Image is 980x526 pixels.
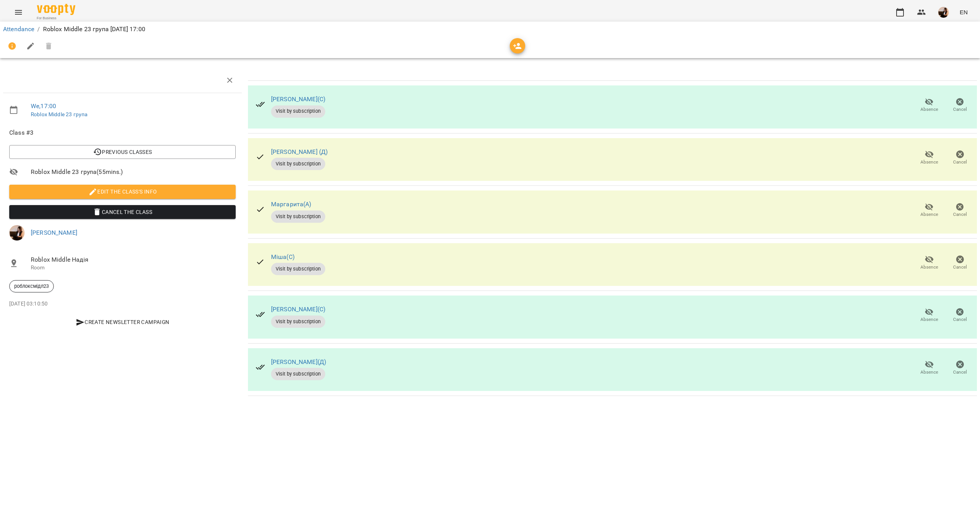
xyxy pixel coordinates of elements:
[920,316,938,323] span: Absence
[9,300,236,308] p: [DATE] 03:10:50
[3,25,34,33] a: Attendance
[271,108,325,115] span: Visit by subscription
[3,25,977,34] nav: breadcrumb
[920,106,938,113] span: Absence
[945,95,975,116] button: Cancel
[9,315,236,329] button: Create Newsletter Campaign
[9,225,25,240] img: f1c8304d7b699b11ef2dd1d838014dff.jpg
[271,200,311,208] a: Маргарита(А)
[37,25,40,34] li: /
[914,357,945,379] button: Absence
[953,264,967,271] span: Cancel
[15,207,230,217] span: Cancel the class
[9,185,236,199] button: Edit the class's Info
[271,318,325,325] span: Visit by subscription
[945,305,975,326] button: Cancel
[957,5,971,19] button: EN
[914,252,945,274] button: Absence
[953,159,967,165] span: Cancel
[9,280,54,292] div: роблоксмідл23
[953,316,967,323] span: Cancel
[920,264,938,271] span: Absence
[37,4,75,15] img: Voopty Logo
[9,128,236,137] span: Class #3
[914,200,945,221] button: Absence
[945,252,975,274] button: Cancel
[31,264,236,272] p: Room
[31,167,236,177] span: Roblox Middle 23 група ( 55 mins. )
[9,205,236,219] button: Cancel the class
[43,25,145,34] p: Roblox Middle 23 група [DATE] 17:00
[945,147,975,169] button: Cancel
[953,369,967,376] span: Cancel
[271,95,325,103] a: [PERSON_NAME](С)
[960,8,968,16] span: EN
[945,200,975,221] button: Cancel
[914,95,945,116] button: Absence
[9,145,236,159] button: Previous Classes
[945,357,975,379] button: Cancel
[31,102,56,110] a: We , 17:00
[920,369,938,376] span: Absence
[15,187,230,196] span: Edit the class's Info
[12,317,233,327] span: Create Newsletter Campaign
[920,211,938,218] span: Absence
[920,159,938,165] span: Absence
[37,16,75,21] span: For Business
[9,3,28,22] button: Menu
[938,7,949,18] img: f1c8304d7b699b11ef2dd1d838014dff.jpg
[15,147,230,157] span: Previous Classes
[953,106,967,113] span: Cancel
[271,160,325,167] span: Visit by subscription
[914,305,945,326] button: Absence
[10,283,53,290] span: роблоксмідл23
[31,255,236,264] span: Roblox Middle Надія
[31,229,77,236] a: [PERSON_NAME]
[31,111,87,117] a: Roblox Middle 23 група
[914,147,945,169] button: Absence
[271,306,325,313] a: [PERSON_NAME](С)
[271,148,328,155] a: [PERSON_NAME] (Д)
[271,253,294,260] a: Міша(С)
[271,371,325,377] span: Visit by subscription
[271,266,325,272] span: Visit by subscription
[271,358,326,366] a: [PERSON_NAME](Д)
[953,211,967,218] span: Cancel
[271,213,325,220] span: Visit by subscription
